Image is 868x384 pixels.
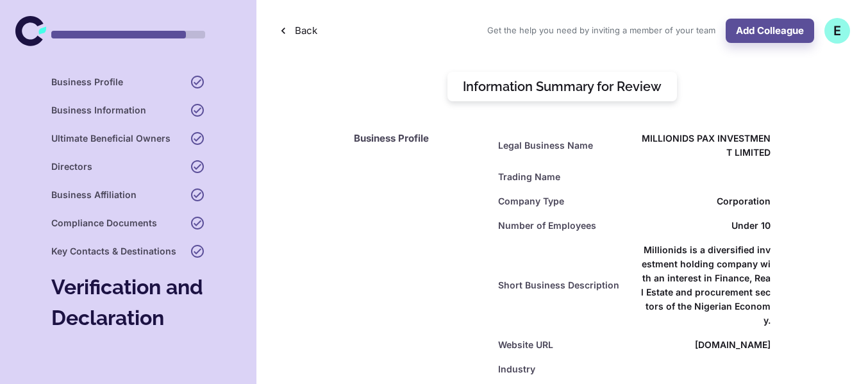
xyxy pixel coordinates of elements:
[51,216,157,230] h6: Compliance Documents
[717,194,771,208] span: Corporation
[51,160,92,174] h6: Directors
[498,338,553,352] h6: Website URL
[51,75,123,89] h6: Business Profile
[354,131,483,146] h6: Business Profile
[498,219,596,233] h6: Number of Employees
[487,24,715,37] span: Get the help you need by inviting a member of your team
[498,278,619,292] h6: Short Business Description
[824,18,850,44] button: E
[463,77,662,96] h5: Information Summary for Review
[51,272,205,333] h4: Verification and Declaration
[274,19,322,43] button: Back
[641,243,771,328] h6: Millionids is a diversified investment holding company with an interest in Finance, Real Estate a...
[726,19,814,43] button: Add Colleague
[51,244,176,258] h6: Key Contacts & Destinations
[51,131,171,146] h6: Ultimate Beneficial Owners
[498,362,535,376] h6: Industry
[51,188,137,202] h6: Business Affiliation
[51,103,146,117] h6: Business Information
[641,131,771,160] h6: MILLIONIDS PAX INVESTMENT LIMITED
[498,170,560,184] h6: Trading Name
[731,219,771,233] span: Under 10
[695,338,771,352] h6: [DOMAIN_NAME]
[498,194,564,208] h6: Company Type
[498,138,593,153] h6: Legal Business Name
